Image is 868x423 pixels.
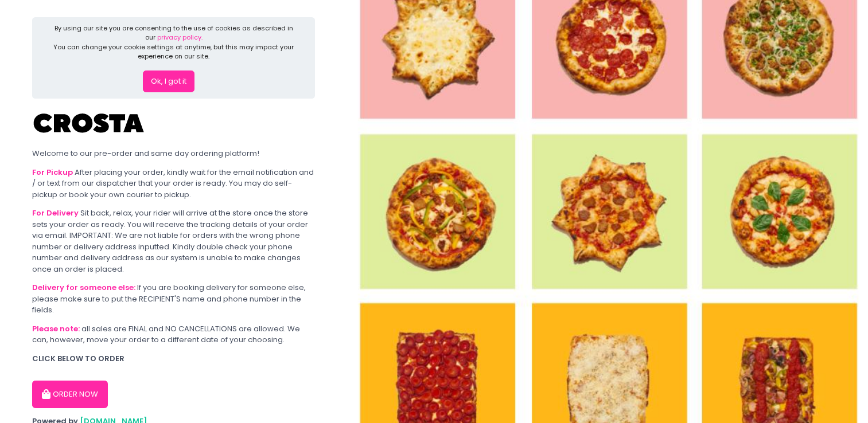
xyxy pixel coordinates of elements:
[32,106,147,140] img: Crosta Pizzeria
[52,23,296,61] div: By using our site you are consenting to the use of cookies as described in our You can change you...
[32,167,315,201] div: After placing your order, kindly wait for the email notification and / or text from our dispatche...
[157,33,203,42] a: privacy policy.
[32,323,80,334] b: Please note:
[32,207,79,218] b: For Delivery
[32,207,315,275] div: Sit back, relax, your rider will arrive at the store once the store sets your order as ready. You...
[32,323,315,346] div: all sales are FINAL and NO CANCELLATIONS are allowed. We can, however, move your order to a diffe...
[143,70,194,92] button: Ok, I got it
[32,282,135,293] b: Delivery for someone else:
[32,167,73,178] b: For Pickup
[32,148,315,159] div: Welcome to our pre-order and same day ordering platform!
[32,282,315,316] div: If you are booking delivery for someone else, please make sure to put the RECIPIENT'S name and ph...
[32,353,315,365] div: CLICK BELOW TO ORDER
[32,381,108,408] button: ORDER NOW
